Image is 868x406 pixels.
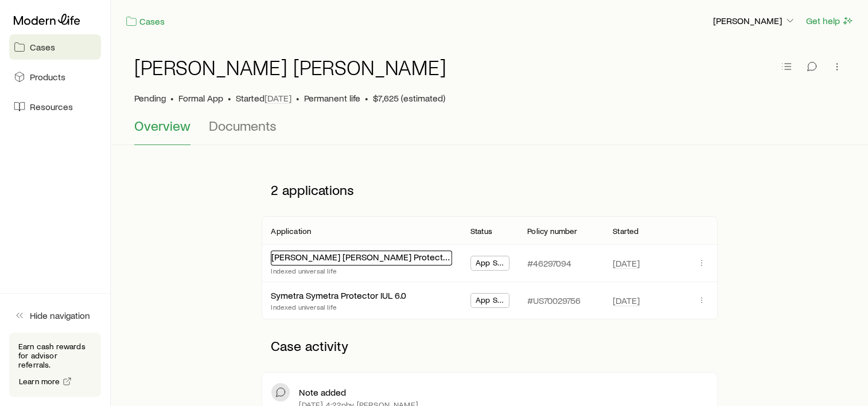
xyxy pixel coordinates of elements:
span: Permanent life [304,92,360,104]
p: Indexed universal life [271,302,406,311]
a: Cases [9,34,101,60]
p: Started [236,92,291,104]
p: Application [271,227,311,236]
p: #US70029756 [527,295,581,306]
span: • [170,92,174,104]
span: $7,625 (estimated) [373,92,445,104]
a: Cases [125,15,165,28]
span: Resources [30,101,73,112]
span: Overview [134,118,190,134]
button: Hide navigation [9,303,101,328]
span: [DATE] [613,295,640,306]
span: Documents [209,118,277,134]
span: Learn more [19,377,60,385]
button: Get help [805,14,854,28]
a: [PERSON_NAME] [PERSON_NAME] Protection IUL 24 [271,251,481,262]
a: Symetra Symetra Protector IUL 6.0 [271,290,406,300]
h1: [PERSON_NAME] [PERSON_NAME] [134,56,446,79]
p: Pending [134,92,166,104]
p: 2 applications [262,173,717,207]
p: Indexed universal life [271,266,452,275]
p: #46297094 [527,257,571,269]
span: Products [30,71,65,83]
span: [DATE] [613,257,640,269]
div: Earn cash rewards for advisor referrals.Learn more [9,333,101,397]
span: • [365,92,368,104]
span: • [296,92,299,104]
span: Formal App [178,92,223,104]
p: Status [470,227,492,236]
p: Earn cash rewards for advisor referrals. [18,342,92,369]
span: App Submitted [476,295,504,307]
a: Resources [9,94,101,119]
button: [PERSON_NAME] [713,14,796,28]
span: • [228,92,231,104]
p: Case activity [262,329,717,363]
div: Case details tabs [134,118,845,145]
a: Products [9,64,101,89]
div: Symetra Symetra Protector IUL 6.0 [271,290,406,302]
p: Policy number [527,227,577,236]
p: [PERSON_NAME] [713,15,796,26]
span: [DATE] [264,92,291,104]
span: Cases [30,41,55,53]
p: Note added [299,387,346,398]
p: Started [613,227,639,236]
span: Hide navigation [30,310,90,321]
span: App Submitted [476,258,504,270]
div: [PERSON_NAME] [PERSON_NAME] Protection IUL 24 [271,251,452,266]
